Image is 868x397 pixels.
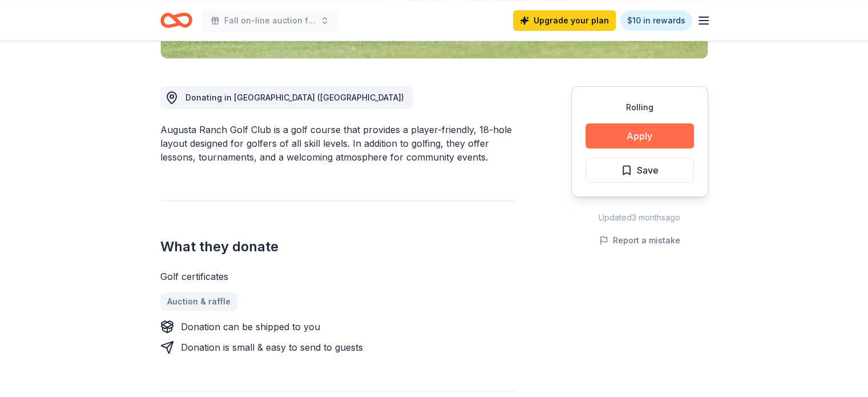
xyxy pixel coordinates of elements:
[586,101,694,114] div: Rolling
[181,340,363,354] div: Donation is small & easy to send to guests
[160,7,192,34] a: Home
[586,123,694,149] button: Apply
[185,93,404,102] span: Donating in [GEOGRAPHIC_DATA] ([GEOGRAPHIC_DATA])
[620,10,692,31] a: $10 in rewards
[160,123,516,164] div: Augusta Ranch Golf Club is a golf course that provides a player-friendly, 18-hole layout designed...
[599,234,680,247] button: Report a mistake
[637,163,659,178] span: Save
[160,270,516,283] div: Golf certificates
[513,10,616,31] a: Upgrade your plan
[160,238,516,256] h2: What they donate
[181,320,320,334] div: Donation can be shipped to you
[201,9,338,32] button: Fall on-line auction fundraiser
[160,292,237,311] a: Auction & raffle
[586,158,694,183] button: Save
[571,211,708,224] div: Updated 3 months ago
[224,14,316,27] span: Fall on-line auction fundraiser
